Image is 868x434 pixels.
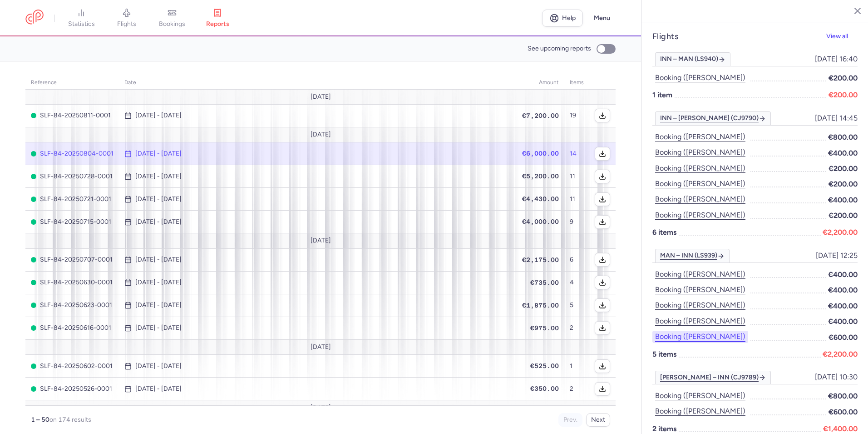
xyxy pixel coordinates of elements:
td: 1 [564,355,589,378]
button: Booking ([PERSON_NAME]) [652,162,748,174]
td: 9 [564,211,589,233]
span: [DATE] 16:40 [815,55,858,63]
span: SLF-84-20250707-0001 [31,256,113,263]
span: SLF-84-20250721-0001 [31,196,113,203]
span: €1,875.00 [522,302,559,309]
span: €735.00 [530,279,559,286]
td: 5 [564,294,589,317]
span: €4,430.00 [522,195,559,202]
a: [PERSON_NAME] – INN (CJ9789) [655,371,771,384]
time: [DATE] - [DATE] [135,218,182,226]
td: 2 [564,317,589,339]
span: €200.00 [829,178,858,190]
span: €400.00 [828,316,858,327]
td: 6 [564,248,589,271]
button: Booking ([PERSON_NAME]) [652,331,748,343]
button: Booking ([PERSON_NAME]) [652,284,748,296]
td: 11 [564,188,589,211]
button: Booking ([PERSON_NAME]) [652,131,748,143]
span: bookings [159,20,185,28]
span: SLF-84-20250616-0001 [31,324,113,332]
button: Booking ([PERSON_NAME]) [652,315,748,327]
span: €400.00 [828,300,858,312]
a: bookings [149,8,195,28]
a: Help [542,10,583,27]
span: [DATE] 10:30 [815,373,858,381]
button: Booking ([PERSON_NAME]) [652,405,748,417]
button: Booking ([PERSON_NAME]) [652,299,748,311]
span: €350.00 [530,385,559,392]
td: 11 [564,165,589,188]
span: €6,000.00 [522,150,559,157]
span: [DATE] [311,404,331,411]
span: €5,200.00 [522,172,559,180]
span: SLF-84-20250526-0001 [31,385,113,393]
span: €200.00 [829,210,858,221]
td: 2 [564,378,589,400]
span: €2,200.00 [823,227,858,238]
time: [DATE] - [DATE] [135,112,182,119]
span: €800.00 [828,390,858,402]
button: Booking ([PERSON_NAME]) [652,390,748,402]
button: Booking ([PERSON_NAME]) [652,72,748,84]
button: Next [586,413,610,427]
span: SLF-84-20250630-0001 [31,279,113,286]
span: SLF-84-20250728-0001 [31,173,113,180]
a: MAN – INN (LS939) [655,249,730,262]
button: Booking ([PERSON_NAME]) [652,146,748,158]
span: €600.00 [829,406,858,418]
span: €975.00 [530,324,559,332]
a: INN – [PERSON_NAME] (CJ9790) [655,111,771,125]
h4: Flights [652,31,678,42]
span: [DATE] 12:25 [816,252,858,260]
span: SLF-84-20250715-0001 [31,218,113,226]
span: €4,000.00 [522,218,559,225]
span: SLF-84-20250804-0001 [31,150,113,157]
time: [DATE] - [DATE] [135,196,182,203]
button: Menu [588,10,616,27]
span: on 174 results [49,416,91,424]
time: [DATE] - [DATE] [135,363,182,370]
span: [DATE] [311,93,331,101]
span: €400.00 [828,284,858,296]
span: €7,200.00 [522,112,559,119]
th: date [119,76,513,90]
span: €2,200.00 [823,348,858,360]
time: [DATE] - [DATE] [135,173,182,180]
time: [DATE] - [DATE] [135,302,182,309]
a: statistics [59,8,104,28]
span: SLF-84-20250811-0001 [31,112,113,119]
a: reports [195,8,240,28]
span: €2,175.00 [522,256,559,263]
p: 5 items [652,348,858,360]
th: items [564,76,589,90]
button: Booking ([PERSON_NAME]) [652,193,748,205]
time: [DATE] - [DATE] [135,279,182,286]
time: [DATE] - [DATE] [135,385,182,393]
span: €525.00 [530,362,559,369]
button: Booking ([PERSON_NAME]) [652,178,748,190]
button: Booking ([PERSON_NAME]) [652,268,748,280]
span: See upcoming reports [528,45,591,52]
span: [DATE] 14:45 [815,114,858,122]
span: €200.00 [829,89,858,101]
span: SLF-84-20250602-0001 [31,363,113,370]
td: 4 [564,271,589,294]
time: [DATE] - [DATE] [135,256,182,263]
span: statistics [68,20,95,28]
button: Prev. [558,413,582,427]
span: €800.00 [828,131,858,143]
th: reference [25,76,119,90]
span: [DATE] [311,343,331,351]
p: 6 items [652,227,858,238]
p: 1 item [652,89,858,101]
a: flights [104,8,149,28]
span: €600.00 [829,332,858,343]
span: €400.00 [828,147,858,159]
td: 14 [564,142,589,165]
time: [DATE] - [DATE] [135,324,182,332]
button: Booking ([PERSON_NAME]) [652,209,748,221]
span: flights [117,20,136,28]
span: €200.00 [829,163,858,174]
a: CitizenPlane red outlined logo [25,10,44,26]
